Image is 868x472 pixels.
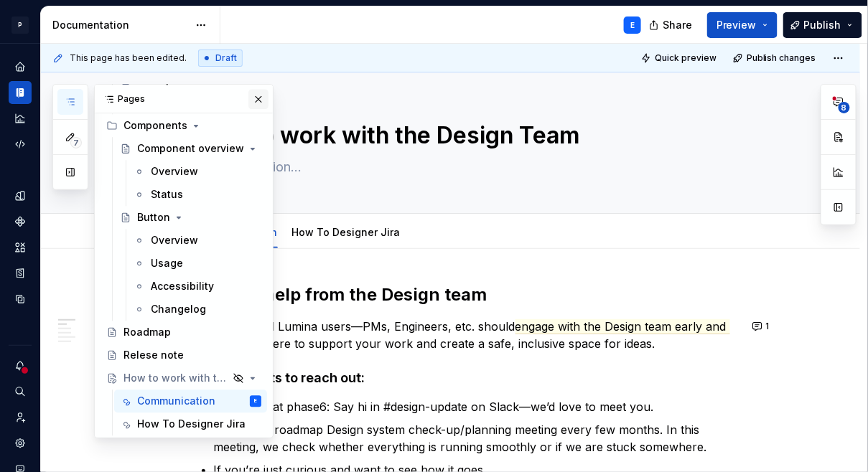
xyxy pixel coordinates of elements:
[9,354,32,377] button: Notifications
[137,417,246,431] div: How To Designer Jira
[642,12,701,38] button: Share
[9,262,32,285] a: Storybook stories
[197,370,365,385] strong: Key moments to reach out:
[215,52,237,64] span: Draft
[655,52,717,64] span: Quick preview
[114,137,267,160] a: Component overview
[137,141,244,156] div: Component overview
[128,160,267,183] a: Overview
[151,233,198,247] div: Overview
[9,133,32,156] a: Code automation
[197,318,739,352] p: At phase 6, all Lumina users—PMs, Engineers, etc. should . We’re here to support your work and cr...
[151,279,214,293] div: Accessibility
[9,236,32,259] a: Assets
[128,252,267,275] a: Usage
[9,432,32,455] a: Settings
[151,302,206,316] div: Changelog
[729,48,823,68] button: Publish changes
[9,55,32,78] a: Home
[9,107,32,130] a: Analytics
[114,412,267,435] a: How To Designer Jira
[95,85,273,113] div: Pages
[52,18,188,32] div: Documentation
[101,321,267,344] a: Roadmap
[123,371,228,385] div: How to work with the Design Team
[137,210,170,225] div: Button
[114,390,267,412] a: CommunicationE
[663,18,692,32] span: Share
[101,114,267,137] div: Components
[748,316,776,336] button: 1
[137,394,215,408] div: Communication
[9,406,32,429] a: Invite team
[214,421,739,456] p: We have a roadmap Design system check-up/planning meeting every few months. In this meeting, we c...
[707,12,778,38] button: Preview
[717,18,757,32] span: Preview
[128,229,267,252] a: Overview
[3,9,37,40] button: P
[123,118,187,133] div: Components
[9,380,32,403] button: Search ⌘K
[9,81,32,104] a: Documentation
[70,52,187,64] span: This page has been edited.
[747,52,816,64] span: Publish changes
[123,348,184,362] div: Relese note
[123,325,171,339] div: Roadmap
[128,183,267,206] a: Status
[637,48,723,68] button: Quick preview
[9,184,32,207] a: Design tokens
[70,137,82,148] span: 7
[292,226,401,238] a: How To Designer Jira
[101,367,267,390] a: How to work with the Design Team
[254,394,257,408] div: E
[114,206,267,229] a: Button
[128,275,267,298] a: Accessibility
[101,344,267,367] a: Relese note
[151,187,183,202] div: Status
[630,19,635,31] div: E
[197,284,487,305] strong: Getting help from the Design team
[128,298,267,321] a: Changelog
[286,217,406,247] div: How To Designer Jira
[783,12,862,38] button: Publish
[804,18,841,32] span: Publish
[9,210,32,233] a: Components
[214,398,739,415] p: First week at phase6: Say hi in #design-update on Slack—we’d love to meet you.
[194,118,737,153] textarea: How to work with the Design Team
[9,288,32,311] a: Data sources
[151,256,183,270] div: Usage
[11,16,29,34] div: P
[766,321,770,332] span: 1
[151,164,198,179] div: Overview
